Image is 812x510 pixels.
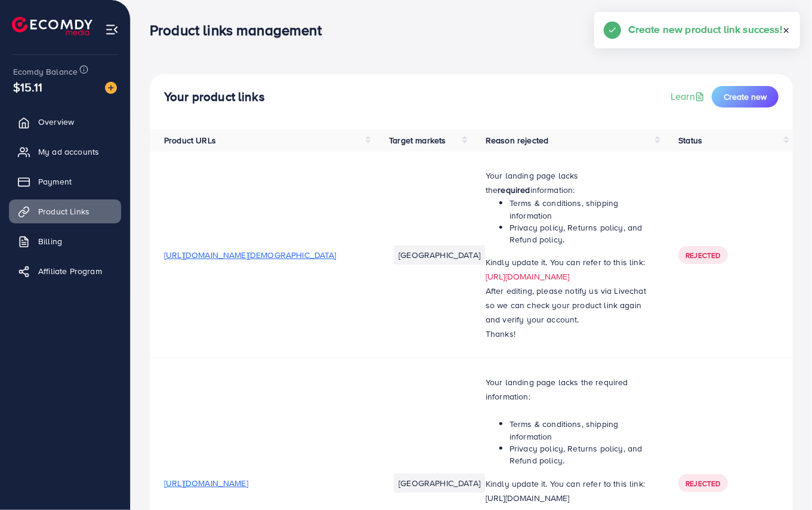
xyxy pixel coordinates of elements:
[9,199,121,223] a: Product Links
[486,134,548,146] span: Reason rejected
[671,90,707,103] a: Learn
[712,86,779,107] button: Create new
[486,255,650,284] p: Kindly update it. You can refer to this link:
[164,134,216,146] span: Product URLs
[164,477,248,489] span: [URL][DOMAIN_NAME]
[724,91,767,103] span: Create new
[105,82,117,94] img: image
[498,184,530,196] strong: required
[9,140,121,164] a: My ad accounts
[12,17,92,35] img: logo
[486,271,570,282] a: [URL][DOMAIN_NAME]
[510,418,650,443] li: Terms & conditions, shipping information
[9,110,121,134] a: Overview
[394,474,485,493] li: [GEOGRAPHIC_DATA]
[628,21,782,37] h5: Create new product link success!
[9,229,121,253] a: Billing
[150,21,331,39] h3: Product links management
[38,146,99,158] span: My ad accounts
[38,235,62,247] span: Billing
[510,197,650,222] li: Terms & conditions, shipping information
[686,478,720,489] span: Rejected
[38,176,72,188] span: Payment
[394,245,485,265] li: [GEOGRAPHIC_DATA]
[486,477,650,505] p: Kindly update it. You can refer to this link: [URL][DOMAIN_NAME]
[761,456,803,501] iframe: Chat
[389,134,446,146] span: Target markets
[510,443,650,467] li: Privacy policy, Returns policy, and Refund policy.
[9,170,121,193] a: Payment
[38,265,102,277] span: Affiliate Program
[164,90,265,105] h4: Your product links
[105,23,119,36] img: menu
[486,375,650,404] p: Your landing page lacks the required information:
[9,259,121,283] a: Affiliate Program
[486,284,650,327] p: After editing, please notify us via Livechat so we can check your product link again and verify y...
[38,116,74,128] span: Overview
[38,205,89,217] span: Product Links
[486,168,650,197] p: Your landing page lacks the information:
[678,134,702,146] span: Status
[486,327,650,341] p: Thanks!
[164,249,336,261] span: [URL][DOMAIN_NAME][DEMOGRAPHIC_DATA]
[510,222,650,246] li: Privacy policy, Returns policy, and Refund policy.
[12,76,44,98] span: $15.11
[13,66,78,78] span: Ecomdy Balance
[686,250,720,260] span: Rejected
